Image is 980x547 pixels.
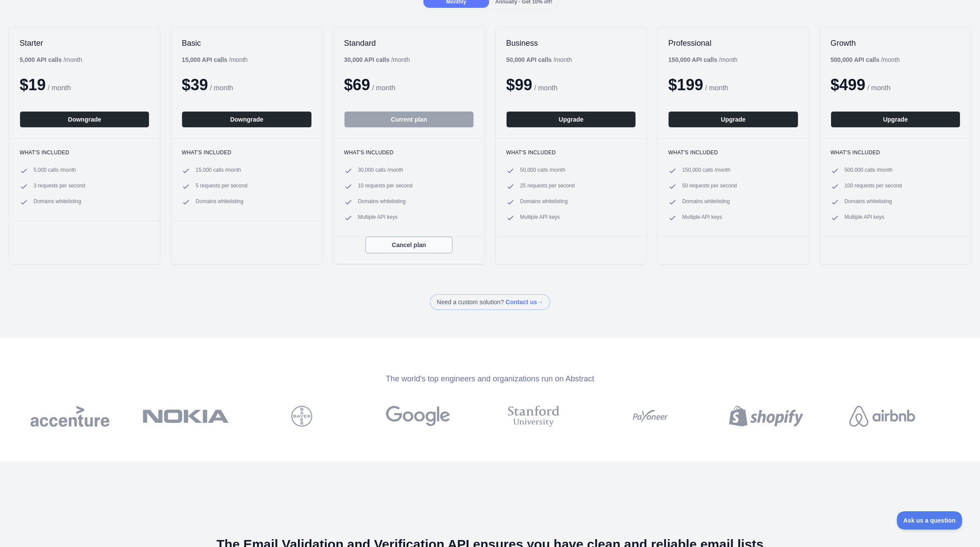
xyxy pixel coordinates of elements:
span: 30,000 calls / month [358,166,403,175]
h3: What's included [344,149,474,156]
iframe: Toggle Customer Support [897,511,963,530]
h3: What's included [506,149,636,156]
span: 150,000 calls / month [682,166,730,175]
span: 50,000 calls / month [520,166,565,175]
h3: What's included [668,149,798,156]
